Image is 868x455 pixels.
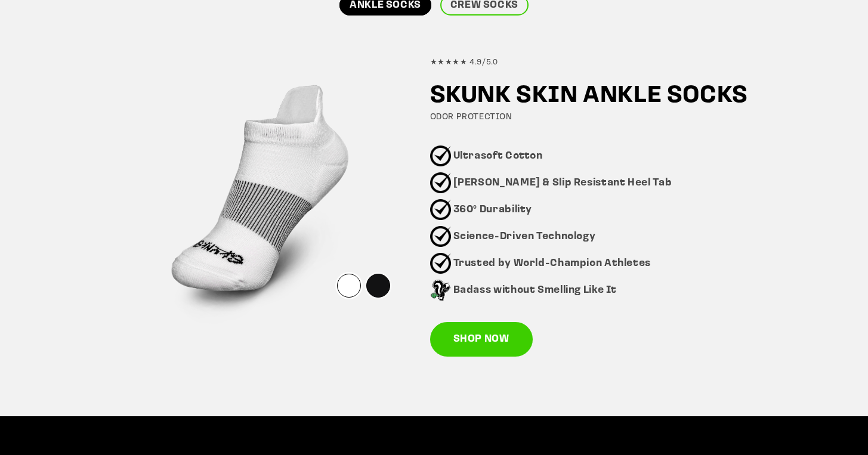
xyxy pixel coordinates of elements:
[430,322,533,357] a: SHOP NOW
[453,258,651,268] strong: Trusted by World-Champion Athletes
[453,231,596,242] strong: Science-Driven Technology
[430,112,768,123] h4: ODOR PROTECTION
[430,81,768,112] h2: SKUNK SKIN ANKLE SOCKS
[430,58,768,68] h5: ★★★★★ 4.9/5.0
[453,178,672,188] strong: [PERSON_NAME] & Slip Resistant Heel Tab
[104,44,412,351] img: ANKWHTFront3D-Single.png
[453,285,617,295] strong: Badass without Smelling Like It
[453,205,532,215] strong: 360° Durability
[453,151,543,161] strong: Ultrasoft Cotton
